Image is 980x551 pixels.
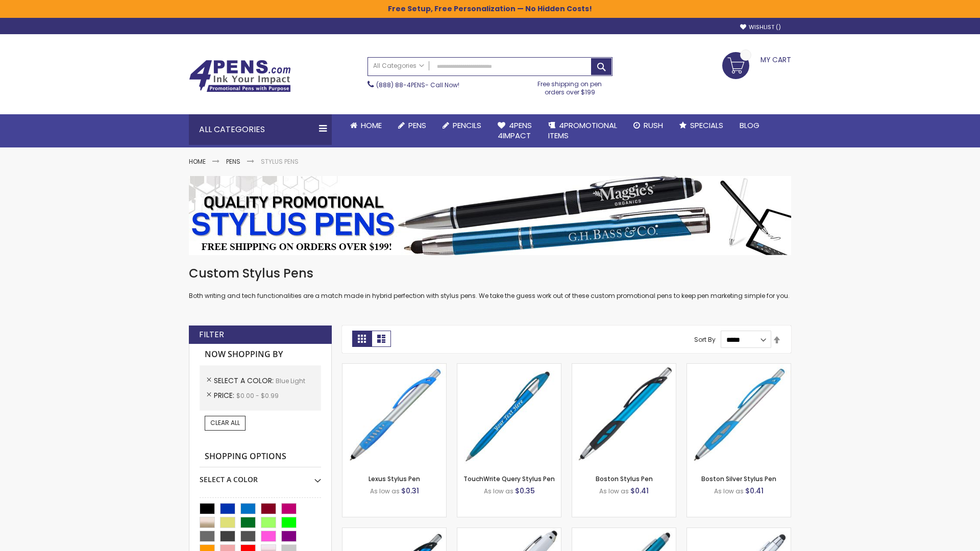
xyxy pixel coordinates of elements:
[745,486,764,496] span: $0.41
[376,81,459,89] span: - Call Now!
[457,528,561,536] a: Kimberly Logo Stylus Pens-LT-Blue
[189,176,791,255] img: Stylus Pens
[694,335,716,344] label: Sort By
[457,364,561,467] img: TouchWrite Query Stylus Pen-Blue Light
[599,487,629,495] span: As low as
[687,528,791,536] a: Silver Cool Grip Stylus Pen-Blue - Light
[376,81,425,89] a: (888) 88-4PENS
[189,114,332,145] div: All Categories
[401,486,419,496] span: $0.31
[690,120,723,131] span: Specials
[189,60,291,92] img: 4Pens Custom Pens and Promotional Products
[453,120,481,131] span: Pencils
[361,120,382,131] span: Home
[740,120,759,131] span: Blog
[370,487,400,495] span: As low as
[484,487,513,495] span: As low as
[644,120,663,131] span: Rush
[342,363,446,372] a: Lexus Stylus Pen-Blue - Light
[714,487,744,495] span: As low as
[199,329,224,340] strong: Filter
[540,114,625,147] a: 4PROMOTIONALITEMS
[390,114,434,137] a: Pens
[210,418,240,427] span: Clear All
[205,416,246,430] a: Clear All
[342,528,446,536] a: Lexus Metallic Stylus Pen-Blue - Light
[489,114,540,147] a: 4Pens4impact
[214,375,276,386] span: Select A Color
[369,474,420,483] a: Lexus Stylus Pen
[434,114,489,137] a: Pencils
[352,331,372,347] strong: Grid
[261,157,299,166] strong: Stylus Pens
[630,486,649,496] span: $0.41
[189,265,791,300] div: Both writing and tech functionalities are a match made in hybrid perfection with stylus pens. We ...
[671,114,731,137] a: Specials
[527,76,613,96] div: Free shipping on pen orders over $199
[226,157,240,166] a: Pens
[189,157,206,166] a: Home
[498,120,532,141] span: 4Pens 4impact
[200,467,321,485] div: Select A Color
[572,528,676,536] a: Lory Metallic Stylus Pen-Blue - Light
[200,446,321,468] strong: Shopping Options
[236,391,279,400] span: $0.00 - $0.99
[515,486,535,496] span: $0.35
[214,390,236,400] span: Price
[373,62,424,70] span: All Categories
[596,474,653,483] a: Boston Stylus Pen
[740,23,781,31] a: Wishlist
[572,364,676,467] img: Boston Stylus Pen-Blue - Light
[731,114,768,137] a: Blog
[342,364,446,467] img: Lexus Stylus Pen-Blue - Light
[200,344,321,365] strong: Now Shopping by
[625,114,671,137] a: Rush
[548,120,617,141] span: 4PROMOTIONAL ITEMS
[368,58,429,74] a: All Categories
[276,377,305,385] span: Blue Light
[457,363,561,372] a: TouchWrite Query Stylus Pen-Blue Light
[189,265,791,282] h1: Custom Stylus Pens
[701,474,776,483] a: Boston Silver Stylus Pen
[687,364,791,467] img: Boston Silver Stylus Pen-Blue - Light
[687,363,791,372] a: Boston Silver Stylus Pen-Blue - Light
[342,114,390,137] a: Home
[463,474,555,483] a: TouchWrite Query Stylus Pen
[572,363,676,372] a: Boston Stylus Pen-Blue - Light
[408,120,426,131] span: Pens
